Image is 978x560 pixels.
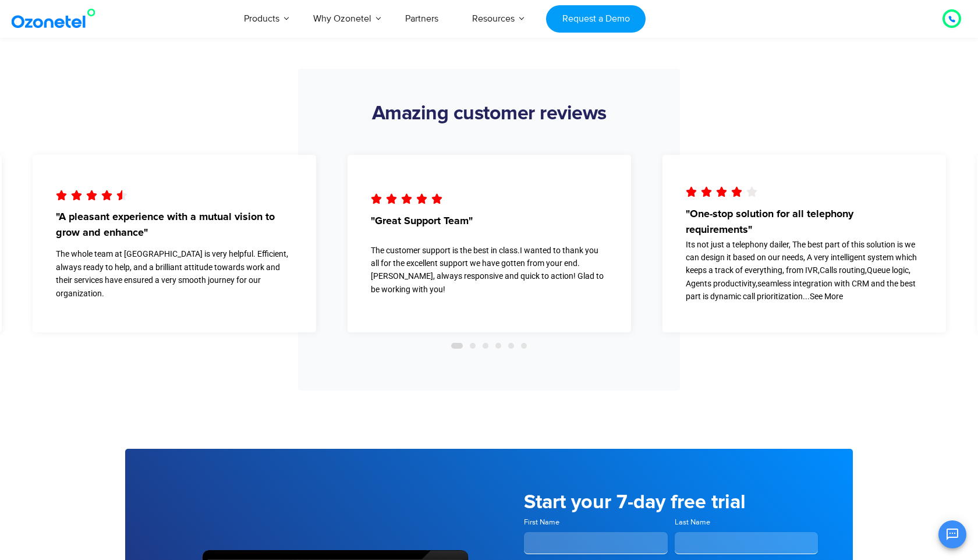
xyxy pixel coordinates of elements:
span: "Great Support Team" [371,214,473,229]
i:  [686,184,697,201]
span: Go to slide 2 [470,343,476,349]
i:  [716,184,727,201]
div: The whole team at [GEOGRAPHIC_DATA] is very helpful. Efficient, always ready to help, and a brill... [56,247,293,300]
i:  [746,184,757,201]
i:  [701,184,712,201]
div: 2 / 6 [348,155,631,332]
i:  [416,191,427,208]
i:  [71,187,82,204]
div: Slides [33,155,945,356]
i:  [371,191,382,208]
a: Request a Demo [546,5,646,33]
i:  [431,191,442,208]
i:  [56,187,67,204]
i:  [386,191,397,208]
label: Last Name [675,517,818,528]
span: Go to slide 6 [521,343,527,349]
span: Go to slide 1 [451,343,463,349]
div: The customer support is the best in class.I wanted to thank you all for the excellent support we ... [371,244,608,296]
button: Open chat [938,520,966,548]
span: "A pleasant experience with a mutual vision to grow and enhance" [56,210,293,241]
i:  [101,187,112,204]
span: Go to slide 3 [483,343,488,349]
div: 3 / 6 [662,155,946,332]
i:  [116,187,127,204]
span: "One-stop solution for all telephony requirements" [686,207,923,238]
i:  [401,191,412,208]
h2: Amazing customer reviews [9,102,969,126]
div: 1 / 6 [33,155,316,332]
span: Go to slide 4 [495,343,501,349]
i:  [86,187,97,204]
div: Its not just a telephony dailer, The best part of this solution is we can design it based on our ... [686,238,923,303]
span: Go to slide 5 [508,343,514,349]
label: First Name [524,517,668,528]
h5: Start your 7-day free trial [524,492,818,512]
i:  [731,184,742,201]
